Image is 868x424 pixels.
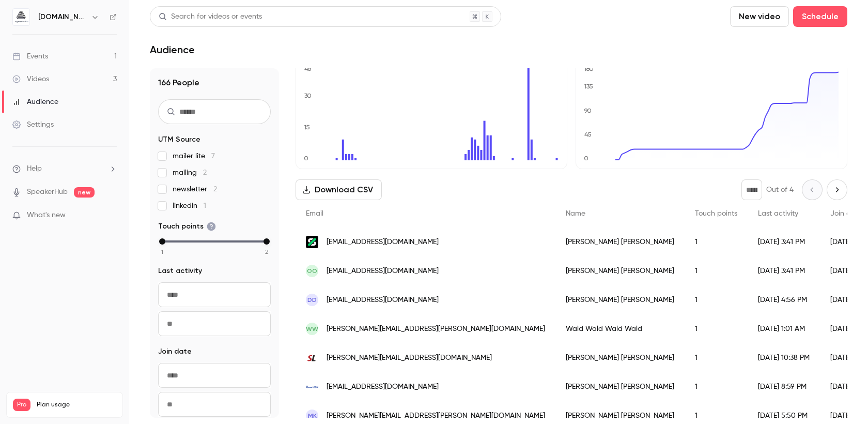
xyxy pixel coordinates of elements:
[161,247,163,256] span: 1
[265,247,269,256] span: 2
[566,210,585,217] span: Name
[296,179,382,200] button: Download CSV
[304,124,310,131] text: 15
[158,266,202,276] span: Last activity
[158,77,271,89] h1: 166 People
[158,221,216,232] span: Touch points
[327,353,492,364] span: [PERSON_NAME][EMAIL_ADDRESS][DOMAIN_NAME]
[327,382,439,392] span: [EMAIL_ADDRESS][DOMAIN_NAME]
[584,131,592,138] text: 45
[327,411,545,421] span: [PERSON_NAME][EMAIL_ADDRESS][PERSON_NAME][DOMAIN_NAME]
[555,314,685,343] div: Wald Wald Wald Wald
[730,6,789,27] button: New video
[38,12,87,22] h6: [DOMAIN_NAME]
[27,210,66,221] span: What's new
[555,228,685,256] div: [PERSON_NAME] [PERSON_NAME]
[12,97,58,107] div: Audience
[555,285,685,314] div: [PERSON_NAME] [PERSON_NAME]
[748,256,820,285] div: [DATE] 3:41 PM
[12,51,48,62] div: Events
[204,202,206,209] span: 1
[584,155,588,162] text: 0
[327,295,439,306] span: [EMAIL_ADDRESS][DOMAIN_NAME]
[555,372,685,401] div: [PERSON_NAME] [PERSON_NAME]
[306,324,318,334] span: WW
[158,346,192,357] span: Join date
[327,266,439,277] span: [EMAIL_ADDRESS][DOMAIN_NAME]
[104,211,117,220] iframe: Noticeable Trigger
[308,411,317,420] span: MK
[830,210,862,217] span: Join date
[304,92,312,99] text: 30
[584,65,594,72] text: 180
[150,43,195,56] h1: Audience
[158,363,271,388] input: From
[306,381,318,393] img: e-smartcom.pl
[685,285,748,314] div: 1
[306,236,318,248] img: skalskigrowth.com
[695,210,737,217] span: Touch points
[307,295,317,305] span: DD
[37,401,116,409] span: Plan usage
[584,107,592,114] text: 90
[766,185,794,195] p: Out of 4
[827,179,847,200] button: Next page
[748,285,820,314] div: [DATE] 4:56 PM
[173,151,215,161] span: mailer lite
[304,155,308,162] text: 0
[685,256,748,285] div: 1
[748,228,820,256] div: [DATE] 3:41 PM
[173,184,217,194] span: newsletter
[158,392,271,417] input: To
[213,186,217,193] span: 2
[12,74,49,84] div: Videos
[307,266,317,276] span: oo
[555,343,685,372] div: [PERSON_NAME] [PERSON_NAME]
[685,343,748,372] div: 1
[13,9,29,25] img: aigmented.io
[555,256,685,285] div: [PERSON_NAME] [PERSON_NAME]
[584,83,593,90] text: 135
[748,343,820,372] div: [DATE] 10:38 PM
[159,238,165,245] div: min
[793,6,847,27] button: Schedule
[748,372,820,401] div: [DATE] 8:59 PM
[685,372,748,401] div: 1
[203,169,207,176] span: 2
[327,324,545,335] span: [PERSON_NAME][EMAIL_ADDRESS][PERSON_NAME][DOMAIN_NAME]
[158,311,271,336] input: To
[306,352,318,364] img: silesialeasing.pl
[27,187,68,198] a: SpeakerHub
[173,201,206,211] span: linkedin
[13,399,30,411] span: Pro
[27,163,42,174] span: Help
[327,237,439,248] span: [EMAIL_ADDRESS][DOMAIN_NAME]
[758,210,798,217] span: Last activity
[685,314,748,343] div: 1
[263,238,270,245] div: max
[158,282,271,307] input: From
[158,134,200,145] span: UTM Source
[74,187,95,198] span: new
[173,168,207,178] span: mailing
[211,153,215,160] span: 7
[12,163,117,174] li: help-dropdown-opener
[12,119,54,130] div: Settings
[306,210,323,217] span: Email
[748,314,820,343] div: [DATE] 1:01 AM
[159,11,262,22] div: Search for videos or events
[304,65,312,72] text: 46
[685,228,748,256] div: 1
